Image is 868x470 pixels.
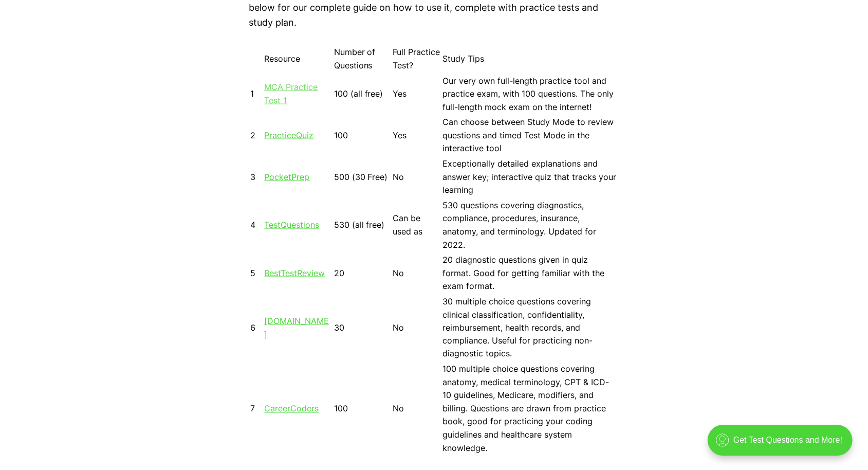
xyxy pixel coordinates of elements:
[442,45,618,73] td: Study Tips
[334,157,391,197] td: 500 (30 Free)
[392,363,441,456] td: No
[392,157,441,197] td: No
[392,253,441,294] td: No
[392,295,441,361] td: No
[392,45,441,73] td: Full Practice Test?
[265,82,318,105] a: MCA Practice Test 1
[442,74,618,115] td: Our very own full-length practice tool and practice exam, with 100 questions. The only full-lengt...
[250,157,263,197] td: 3
[334,363,391,456] td: 100
[334,253,391,294] td: 20
[392,115,441,156] td: Yes
[265,316,329,339] a: [DOMAIN_NAME]
[392,198,441,252] td: Can be used as
[265,172,310,182] a: PocketPrep
[334,45,391,73] td: Number of Questions
[334,295,391,361] td: 30
[250,253,263,294] td: 5
[265,404,319,414] a: CareerCoders
[334,115,391,156] td: 100
[265,130,314,140] a: PracticeQuiz
[442,115,618,156] td: Can choose between Study Mode to review questions and timed Test Mode in the interactive tool
[442,295,618,361] td: 30 multiple choice questions covering clinical classification, confidentiality, reimbursement, he...
[250,115,263,156] td: 2
[250,363,263,456] td: 7
[264,45,333,73] td: Resource
[699,420,868,470] iframe: portal-trigger
[334,74,391,115] td: 100 (all free)
[442,198,618,252] td: 530 questions covering diagnostics, compliance, procedures, insurance, anatomy, and terminology. ...
[250,74,263,115] td: 1
[265,220,320,230] a: TestQuestions
[265,268,325,278] a: BestTestReview
[250,295,263,361] td: 6
[250,198,263,252] td: 4
[442,157,618,197] td: Exceptionally detailed explanations and answer key; interactive quiz that tracks your learning
[334,198,391,252] td: 530 (all free)
[392,74,441,115] td: Yes
[442,253,618,294] td: 20 diagnostic questions given in quiz format. Good for getting familiar with the exam format.
[442,363,618,456] td: 100 multiple choice questions covering anatomy, medical terminology, CPT & ICD-10 guidelines, Med...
